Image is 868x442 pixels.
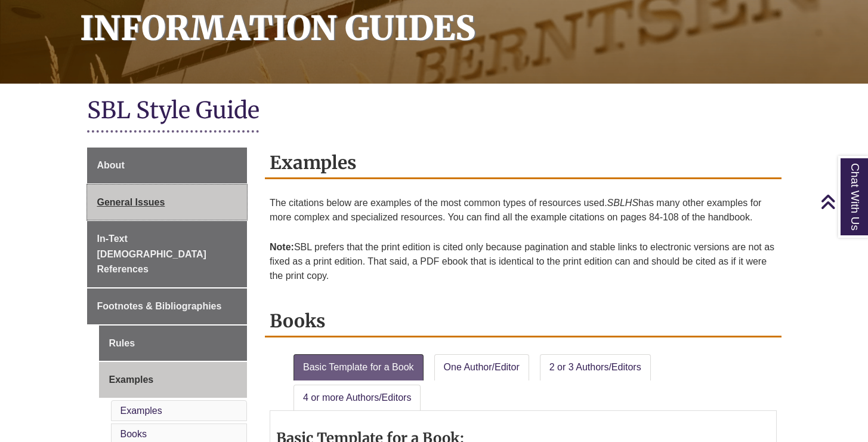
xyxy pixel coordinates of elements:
[97,301,222,311] span: Footnotes & Bibliographies
[87,148,248,183] a: About
[270,242,294,252] strong: Note:
[540,354,651,380] a: 2 or 3 Authors/Editors
[820,194,865,210] a: Back to Top
[121,406,162,416] a: Examples
[607,198,638,208] em: SBLHS
[87,185,248,220] a: General Issues
[97,160,125,170] span: About
[294,385,421,411] a: 4 or more Authors/Editors
[270,235,777,288] p: SBL prefers that the print edition is cited only because pagination and stable links to electroni...
[265,148,781,179] h2: Examples
[434,354,529,380] a: One Author/Editor
[87,96,781,127] h1: SBL Style Guide
[99,362,248,398] a: Examples
[87,221,248,287] a: In-Text [DEMOGRAPHIC_DATA] References
[294,354,424,380] a: Basic Template for a Book
[87,288,248,324] a: Footnotes & Bibliographies
[121,429,147,439] a: Books
[97,234,206,274] span: In-Text [DEMOGRAPHIC_DATA] References
[99,326,248,361] a: Rules
[97,197,165,207] span: General Issues
[265,306,781,337] h2: Books
[270,191,777,229] p: The citations below are examples of the most common types of resources used. has many other examp...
